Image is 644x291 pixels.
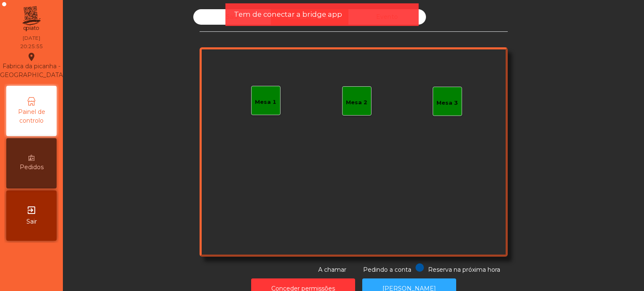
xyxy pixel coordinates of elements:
span: A chamar [318,266,346,273]
span: Pedidos [20,163,44,172]
div: 20:25:55 [20,43,43,50]
div: Mesa 2 [346,98,367,107]
span: Tem de conectar a bridge app [234,9,342,20]
i: location_on [26,52,36,62]
i: exit_to_app [26,205,36,215]
img: qpiato [21,4,42,33]
span: Sair [26,217,37,226]
span: Reserva na próxima hora [428,266,500,273]
div: Mesa 1 [255,98,276,106]
div: Mesa 3 [436,99,458,107]
span: Painel de controlo [8,108,55,125]
span: Pedindo a conta [363,266,411,273]
div: [DATE] [23,34,40,42]
div: Sala [193,9,271,25]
